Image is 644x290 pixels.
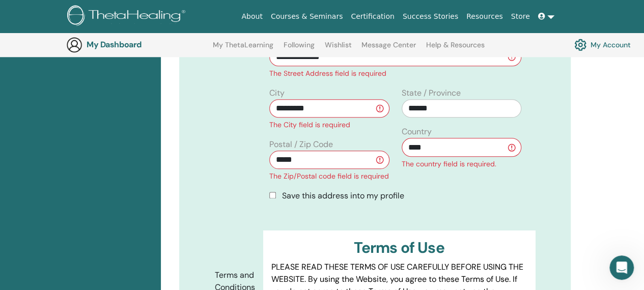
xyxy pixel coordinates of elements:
div: The Zip/Postal code field is required [269,171,389,182]
a: Resources [462,7,507,26]
a: Certification [347,7,398,26]
div: The City field is required [269,120,389,130]
a: Help & Resources [426,41,485,57]
h3: My Dashboard [87,40,188,49]
a: Success Stories [399,7,462,26]
img: logo.png [67,5,189,28]
img: cog.svg [574,36,586,53]
a: Following [284,41,315,57]
a: About [237,7,266,26]
label: City [269,87,285,99]
div: The Street Address field is required [269,68,521,79]
a: My ThetaLearning [213,41,273,57]
a: Courses & Seminars [267,7,347,26]
a: Message Center [361,41,416,57]
a: Wishlist [325,41,352,57]
a: Store [507,7,534,26]
div: The country field is required. [402,159,521,169]
span: Save this address into my profile [282,190,404,201]
label: Postal / Zip Code [269,138,333,151]
iframe: Intercom live chat [609,255,634,280]
label: Country [402,126,432,138]
label: State / Province [402,87,461,99]
a: My Account [574,36,631,53]
img: generic-user-icon.jpg [66,37,82,53]
h3: Terms of Use [271,239,527,257]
